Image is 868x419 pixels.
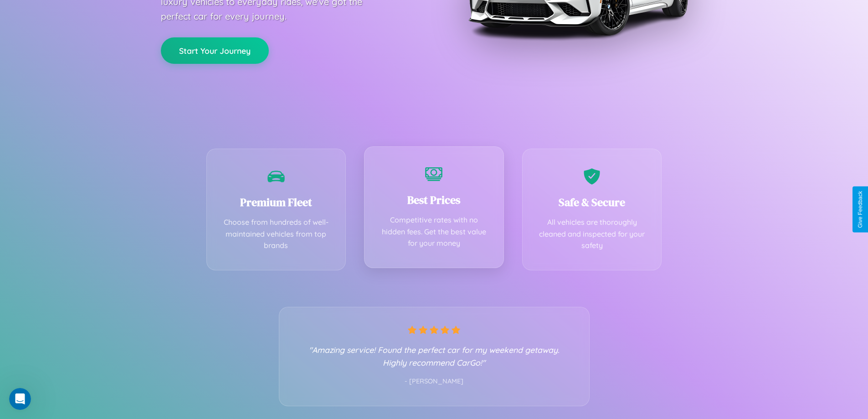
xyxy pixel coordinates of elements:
p: All vehicles are thoroughly cleaned and inspected for your safety [536,217,648,252]
button: Start Your Journey [161,37,269,64]
h3: Best Prices [378,192,490,207]
p: "Amazing service! Found the perfect car for my weekend getaway. Highly recommend CarGo!" [298,343,571,369]
iframe: Intercom live chat [9,388,31,410]
p: Choose from hundreds of well-maintained vehicles from top brands [221,217,332,252]
h3: Premium Fleet [221,195,332,210]
h3: Safe & Secure [536,195,648,210]
p: Competitive rates with no hidden fees. Get the best value for your money [378,214,490,249]
div: Give Feedback [857,191,863,228]
p: - [PERSON_NAME] [298,376,571,388]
